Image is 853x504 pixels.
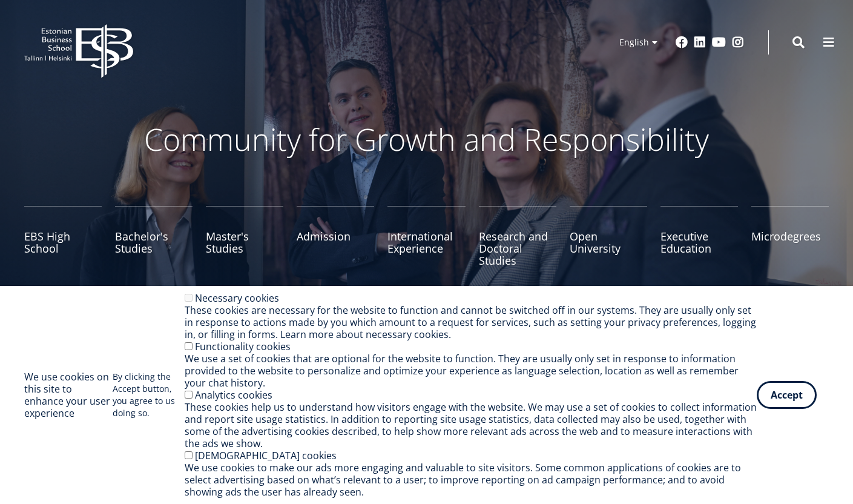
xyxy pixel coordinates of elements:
div: These cookies help us to understand how visitors engage with the website. We may use a set of coo... [185,401,757,449]
a: Facebook [676,36,688,48]
div: We use cookies to make our ads more engaging and valuable to site visitors. Some common applicati... [185,462,757,498]
h2: We use cookies on this site to enhance your user experience [24,371,113,419]
div: These cookies are necessary for the website to function and cannot be switched off in our systems... [185,304,757,340]
a: Microdegrees [751,206,829,267]
a: Executive Education [660,206,738,267]
a: Research and Doctoral Studies [479,206,556,267]
a: Master's Studies [206,206,283,267]
label: [DEMOGRAPHIC_DATA] cookies [195,449,337,462]
a: Youtube [712,36,726,48]
a: International Experience [387,206,465,267]
button: Accept [757,381,817,409]
a: Bachelor's Studies [115,206,193,267]
p: By clicking the Accept button, you agree to us doing so. [113,371,185,419]
div: We use a set of cookies that are optional for the website to function. They are usually only set ... [185,353,757,389]
a: EBS High School [24,206,102,267]
a: Instagram [732,36,744,48]
a: Admission [297,206,374,267]
label: Analytics cookies [195,388,272,402]
label: Functionality cookies [195,340,291,353]
label: Necessary cookies [195,291,279,305]
p: Community for Growth and Responsibility [106,121,748,157]
a: Open University [570,206,647,267]
a: Linkedin [694,36,706,48]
